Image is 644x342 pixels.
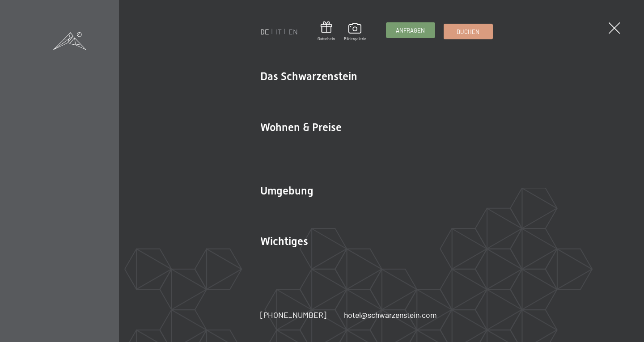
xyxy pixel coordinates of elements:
a: hotel@schwarzenstein.com [344,309,437,321]
a: Gutschein [318,21,335,42]
a: Buchen [444,24,492,39]
a: EN [288,27,298,36]
a: Anfragen [386,23,435,38]
span: Buchen [457,28,479,36]
a: Bildergalerie [344,23,366,42]
span: Bildergalerie [344,36,366,42]
span: [PHONE_NUMBER] [260,310,326,320]
span: Gutschein [318,36,335,42]
a: DE [260,27,269,36]
span: Anfragen [396,26,425,34]
a: [PHONE_NUMBER] [260,309,326,321]
a: IT [276,27,282,36]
